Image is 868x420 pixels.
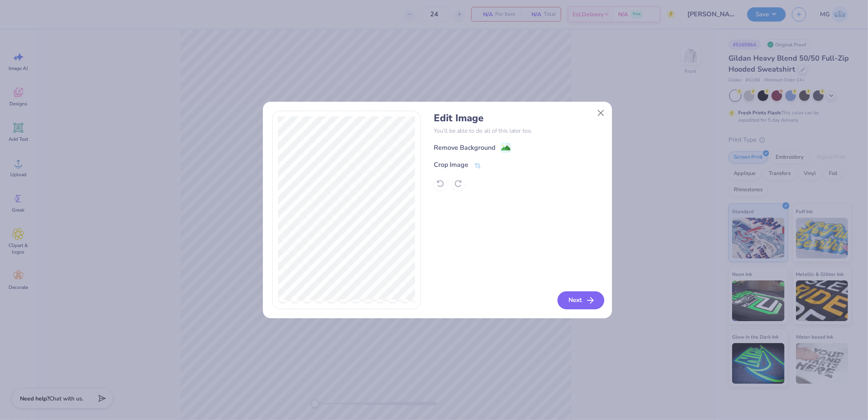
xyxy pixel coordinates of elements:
[434,112,603,124] h4: Edit Image
[593,105,609,120] button: Close
[558,291,604,309] button: Next
[434,143,495,153] div: Remove Background
[434,160,468,170] div: Crop Image
[434,127,603,135] p: You’ll be able to do all of this later too.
